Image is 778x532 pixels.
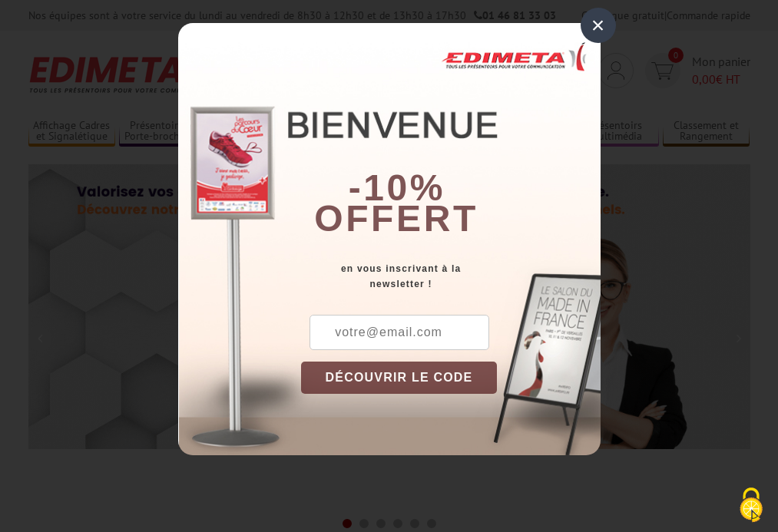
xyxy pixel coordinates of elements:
[581,8,616,43] div: ×
[301,261,601,292] div: en vous inscrivant à la newsletter !
[314,198,478,239] font: offert
[310,315,489,350] input: votre@email.com
[349,167,445,208] b: -10%
[301,362,498,394] button: DÉCOUVRIR LE CODE
[724,480,778,532] button: Cookies (fenêtre modale)
[732,486,770,524] img: Cookies (fenêtre modale)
